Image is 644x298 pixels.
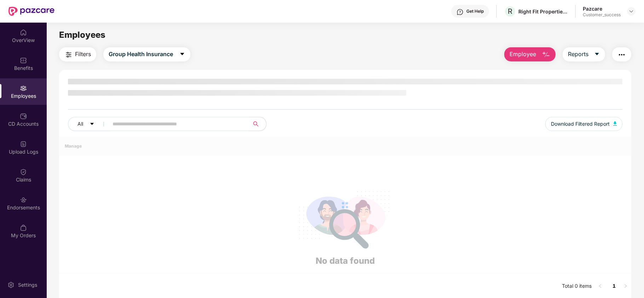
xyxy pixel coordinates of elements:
[249,117,266,131] button: search
[504,47,556,61] button: Employee
[508,7,512,16] span: R
[456,8,464,16] img: svg+xml;base64,PHN2ZyBpZD0iSGVscC0zMngzMiIgeG1sbnM9Imh0dHA6Ly93d3cudzMub3JnLzIwMDAvc3ZnIiB3aWR0aD...
[16,281,39,288] div: Settings
[628,8,634,14] img: svg+xml;base64,PHN2ZyBpZD0iRHJvcGRvd24tMzJ4MzIiIHhtbG5zPSJodHRwOi8vd3d3LnczLm9yZy8yMDAwL3N2ZyIgd2...
[562,281,592,292] li: Total 0 items
[583,5,621,12] div: Pazcare
[20,196,27,203] img: svg+xml;base64,PHN2ZyBpZD0iRW5kb3JzZW1lbnRzIiB4bWxucz0iaHR0cDovL3d3dy53My5vcmcvMjAwMC9zdmciIHdpZH...
[609,281,620,291] a: 1
[179,51,185,58] span: caret-down
[594,51,600,58] span: caret-down
[542,50,550,59] img: svg+xml;base64,PHN2ZyB4bWxucz0iaHR0cDovL3d3dy53My5vcmcvMjAwMC9zdmciIHhtbG5zOnhsaW5rPSJodHRwOi8vd3...
[59,47,96,61] button: Filters
[594,281,606,292] button: left
[249,121,263,127] span: search
[510,50,536,59] span: Employee
[20,141,27,148] img: svg+xml;base64,PHN2ZyBpZD0iVXBsb2FkX0xvZ3MiIGRhdGEtbmFtZT0iVXBsb2FkIExvZ3MiIHhtbG5zPSJodHRwOi8vd3...
[613,121,617,126] img: svg+xml;base64,PHN2ZyB4bWxucz0iaHR0cDovL3d3dy53My5vcmcvMjAwMC9zdmciIHhtbG5zOnhsaW5rPSJodHRwOi8vd3...
[551,120,610,128] span: Download Filtered Report
[59,30,105,40] span: Employees
[64,50,73,59] img: svg+xml;base64,PHN2ZyB4bWxucz0iaHR0cDovL3d3dy53My5vcmcvMjAwMC9zdmciIHdpZHRoPSIyNCIgaGVpZ2h0PSIyNC...
[109,50,173,59] span: Group Health Insurance
[8,7,54,16] img: New Pazcare Logo
[617,50,626,59] img: svg+xml;base64,PHN2ZyB4bWxucz0iaHR0cDovL3d3dy53My5vcmcvMjAwMC9zdmciIHdpZHRoPSIyNCIgaGVpZ2h0PSIyNC...
[7,281,15,288] img: svg+xml;base64,PHN2ZyBpZD0iU2V0dGluZy0yMHgyMCIgeG1sbnM9Imh0dHA6Ly93d3cudzMub3JnLzIwMDAvc3ZnIiB3aW...
[623,284,628,288] span: right
[583,12,621,18] div: Customer_success
[620,281,631,292] button: right
[518,8,568,15] div: Right Fit Properties LLP
[20,168,27,175] img: svg+xml;base64,PHN2ZyBpZD0iQ2xhaW0iIHhtbG5zPSJodHRwOi8vd3d3LnczLm9yZy8yMDAwL3N2ZyIgd2lkdGg9IjIwIi...
[103,47,190,61] button: Group Health Insurancecaret-down
[20,29,27,36] img: svg+xml;base64,PHN2ZyBpZD0iSG9tZSIgeG1sbnM9Imh0dHA6Ly93d3cudzMub3JnLzIwMDAvc3ZnIiB3aWR0aD0iMjAiIG...
[563,47,605,61] button: Reportscaret-down
[90,121,94,127] span: caret-down
[466,8,484,14] div: Get Help
[75,50,91,59] span: Filters
[68,117,111,131] button: Allcaret-down
[20,85,27,92] img: svg+xml;base64,PHN2ZyBpZD0iRW1wbG95ZWVzIiB4bWxucz0iaHR0cDovL3d3dy53My5vcmcvMjAwMC9zdmciIHdpZHRoPS...
[20,224,27,231] img: svg+xml;base64,PHN2ZyBpZD0iTXlfT3JkZXJzIiBkYXRhLW5hbWU9Ik15IE9yZGVycyIgeG1sbnM9Imh0dHA6Ly93d3cudz...
[620,281,631,292] li: Next Page
[568,50,588,59] span: Reports
[598,284,602,288] span: left
[77,120,83,128] span: All
[545,117,622,131] button: Download Filtered Report
[594,281,606,292] li: Previous Page
[20,113,27,120] img: svg+xml;base64,PHN2ZyBpZD0iQ0RfQWNjb3VudHMiIGRhdGEtbmFtZT0iQ0QgQWNjb3VudHMiIHhtbG5zPSJodHRwOi8vd3...
[20,57,27,64] img: svg+xml;base64,PHN2ZyBpZD0iQmVuZWZpdHMiIHhtbG5zPSJodHRwOi8vd3d3LnczLm9yZy8yMDAwL3N2ZyIgd2lkdGg9Ij...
